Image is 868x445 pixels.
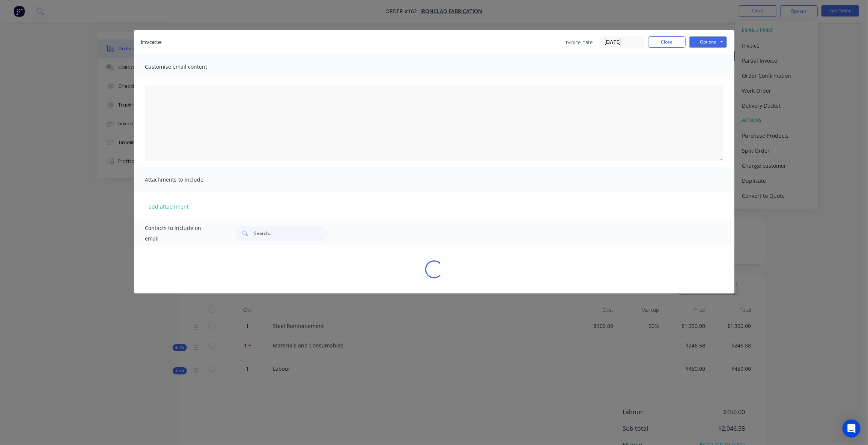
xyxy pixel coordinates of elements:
span: Invoice date [565,38,593,46]
span: Customise email content [145,62,228,72]
span: Contacts to include on email [145,223,216,244]
button: add attachment [145,201,193,212]
button: Options [689,36,727,48]
div: Open Intercom Messenger [842,419,860,437]
div: Invoice [141,38,162,47]
button: Close [648,36,686,48]
span: Attachments to include [145,174,228,185]
input: Search... [254,226,328,241]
